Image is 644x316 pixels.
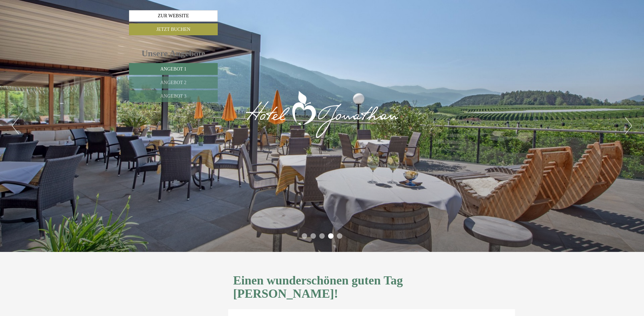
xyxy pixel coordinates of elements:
[129,10,218,22] a: Zur Website
[12,117,19,134] button: Previous
[160,66,186,72] span: Angebot 1
[160,94,186,99] span: Angebot 3
[160,80,186,85] span: Angebot 2
[233,274,510,301] h1: Einen wunderschönen guten Tag [PERSON_NAME]!
[129,47,218,60] div: Unsere Angebote
[129,23,218,35] a: Jetzt buchen
[625,117,632,134] button: Next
